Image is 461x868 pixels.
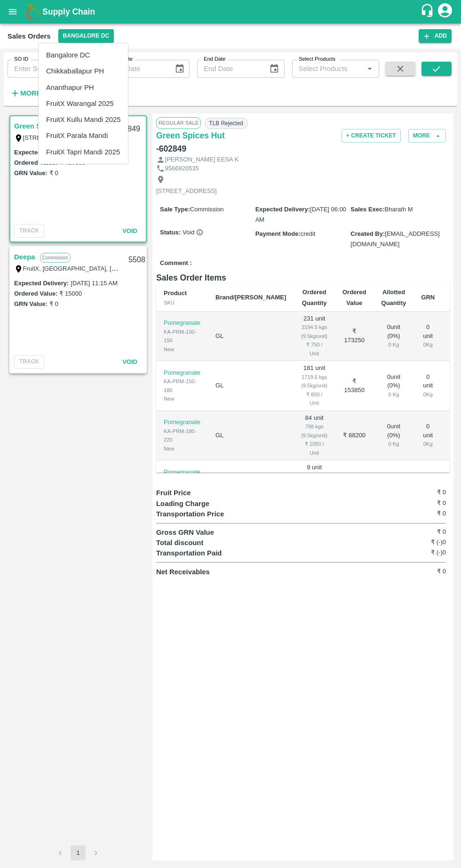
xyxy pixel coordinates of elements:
li: FruitX Parala Mandi [39,128,128,144]
li: FruitX Tapri Mandi 2025 [39,144,128,160]
li: Chikkaballapur PH [39,63,128,79]
li: FruitX Kullu Mandi 2025 [39,112,128,128]
li: FruitX Warangal 2025 [39,96,128,112]
li: Ananthapur PH [39,80,128,96]
li: Bangalore DC [39,47,128,63]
